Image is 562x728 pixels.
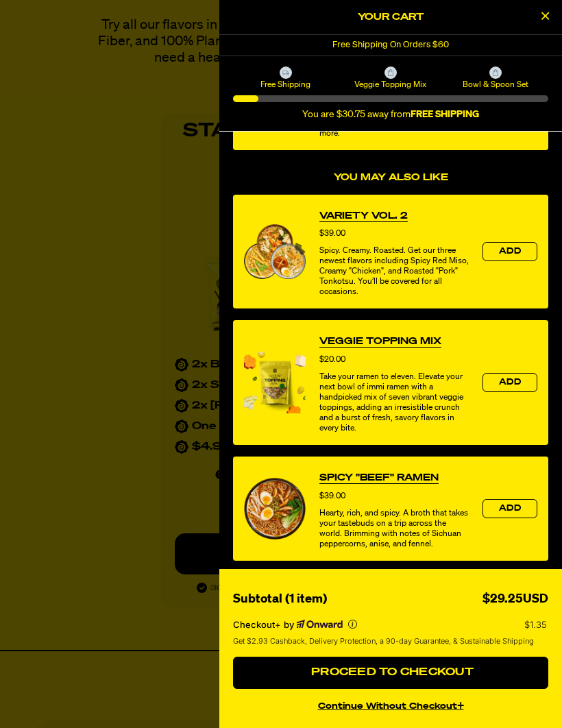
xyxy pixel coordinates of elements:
[411,110,479,119] b: FREE SHIPPING
[233,172,548,184] h4: You may also like
[233,593,327,605] span: Subtotal (1 item)
[319,356,345,364] span: $20.00
[482,499,537,518] button: Add the product, Spicy "Beef" Ramen to Cart
[340,79,441,90] span: Veggie Topping Mix
[482,590,548,609] div: $29.25USD
[348,620,357,629] button: More info
[524,619,548,630] p: $1.35
[482,373,537,392] button: Add the product, Veggie Topping Mix to Cart
[219,35,562,56] div: 1 of 1
[319,246,469,298] div: Spicy. Creamy. Roasted. Get our three newest flavors including Spicy Red Miso, Creamy "Chicken", ...
[535,7,555,27] button: Close Cart
[233,609,548,657] section: Checkout+
[244,224,306,278] img: View Variety Vol. 2
[482,242,537,261] button: Add the product, Variety Vol. 2 to Cart
[308,667,474,678] span: Proceed to Checkout
[244,352,306,413] img: View Veggie Topping Mix
[319,335,441,348] a: View Veggie Topping Mix
[244,478,306,539] img: View Spicy "Beef" Ramen
[235,79,336,90] span: Free Shipping
[499,247,521,256] span: Add
[233,694,548,714] button: continue without Checkout+
[319,509,469,550] div: Hearty, rich, and spicy. A broth that takes your tastebuds on a trip across the world. Brimming w...
[284,619,294,630] span: by
[233,7,548,27] h2: Your Cart
[445,79,546,90] span: Bowl & Spoon Set
[233,635,534,647] span: Get $2.93 Cashback, Delivery Protection, a 90-day Guarantee, & Sustainable Shipping
[297,620,343,629] a: Powered by Onward
[233,319,548,445] div: product
[233,619,281,630] span: Checkout+
[499,505,521,513] span: Add
[319,372,469,434] div: Take your ramen to eleven. Elevate your next bowl of immi ramen with a handpicked mix of seven vi...
[319,471,439,485] a: View Spicy "Beef" Ramen
[233,195,548,309] div: product
[233,657,548,690] button: Proceed to Checkout
[499,378,521,387] span: Add
[233,456,548,561] div: product
[319,209,408,223] a: View Variety Vol. 2
[233,109,548,121] div: You are $30.75 away from
[319,492,345,500] span: $39.00
[319,230,345,238] span: $39.00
